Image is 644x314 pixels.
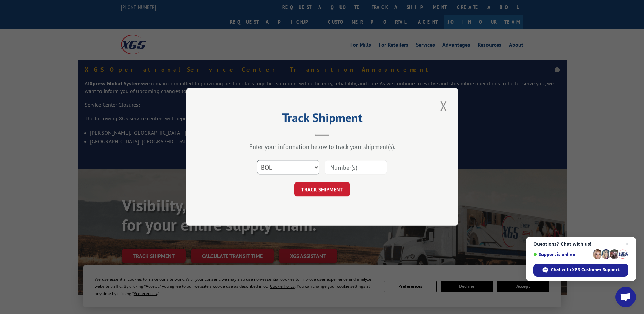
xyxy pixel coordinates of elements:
[325,160,387,175] input: Number(s)
[533,241,628,247] span: Questions? Chat with us!
[294,182,350,197] button: TRACK SHIPMENT
[533,252,590,257] span: Support is online
[220,143,424,151] div: Enter your information below to track your shipment(s).
[220,113,424,126] h2: Track Shipment
[551,267,620,273] span: Chat with XGS Customer Support
[615,287,636,307] a: Open chat
[533,264,628,277] span: Chat with XGS Customer Support
[438,97,449,115] button: Close modal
